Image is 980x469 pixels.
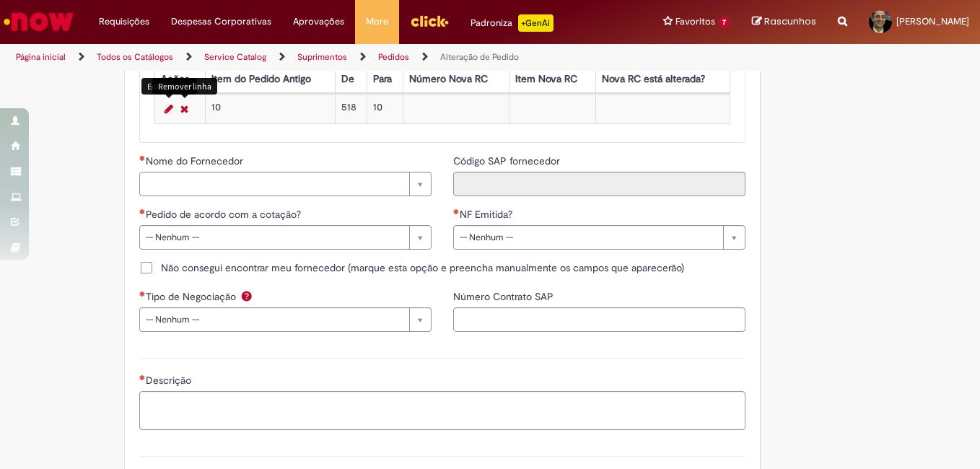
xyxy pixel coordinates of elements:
a: Service Catalog [204,51,266,63]
span: Despesas Corporativas [171,14,271,29]
span: 7 [718,17,730,29]
th: Número Nova RC [403,66,509,93]
a: Limpar campo Nome do Fornecedor [139,172,432,196]
input: Código SAP fornecedor [453,172,745,196]
span: Não consegui encontrar meu fornecedor (marque esta opção e preencha manualmente os campos que apa... [161,260,684,275]
a: Rascunhos [752,15,816,29]
div: Editar Linha [141,78,197,95]
span: -- Nenhum -- [146,308,402,331]
span: Necessários [139,291,146,297]
a: Alteração de Pedido [440,51,519,63]
img: click_logo_yellow_360x200.png [410,10,449,32]
textarea: Descrição [139,391,745,430]
a: Todos os Catálogos [97,51,173,63]
th: De [336,66,367,93]
td: 10 [367,95,403,124]
span: -- Nenhum -- [146,226,402,249]
a: Editar Linha 1 [161,100,177,118]
span: Ajuda para Tipo de Negociação [238,290,255,302]
span: Aprovações [293,14,344,29]
span: Necessários [139,374,146,380]
td: 10 [205,95,335,124]
div: Remover linha [152,78,217,95]
th: Item do Pedido Antigo [205,66,335,93]
span: Necessários [139,155,146,161]
span: Descrição [146,374,194,387]
a: Pedidos [378,51,409,63]
span: [PERSON_NAME] [896,15,969,27]
span: Número Contrato SAP [453,290,556,303]
label: Somente leitura - Código SAP fornecedor [453,154,563,168]
a: Remover linha 1 [177,100,192,118]
span: Requisições [99,14,149,29]
th: Para [367,66,403,93]
span: Pedido de acordo com a cotação? [146,208,304,221]
span: More [366,14,388,29]
span: Nome do Fornecedor [146,154,246,167]
input: Número Contrato SAP [453,307,745,332]
img: ServiceNow [1,7,76,36]
span: -- Nenhum -- [460,226,716,249]
span: Favoritos [675,14,715,29]
td: 518 [336,95,367,124]
span: Necessários [139,209,146,214]
a: Página inicial [16,51,66,63]
p: +GenAi [518,14,554,32]
ul: Trilhas de página [11,44,642,71]
th: Item Nova RC [509,66,595,93]
span: Tipo de Negociação [146,290,239,303]
span: Necessários [453,209,460,214]
a: Suprimentos [297,51,347,63]
span: Somente leitura - Código SAP fornecedor [453,154,563,167]
span: Rascunhos [764,14,816,28]
th: Nova RC está alterada? [595,66,730,93]
span: NF Emitida? [460,208,515,221]
div: Padroniza [471,14,554,32]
